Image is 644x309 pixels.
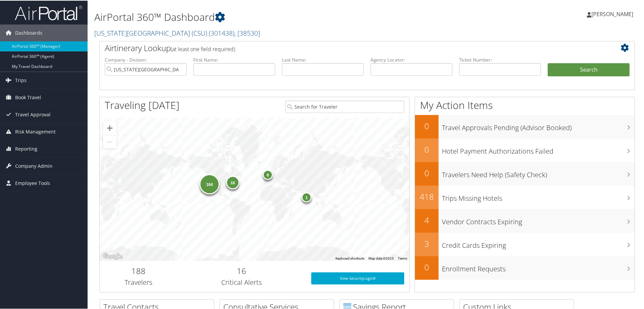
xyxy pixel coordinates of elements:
[15,4,82,20] img: airportal-logo.png
[415,120,439,131] h2: 0
[234,28,260,37] span: , [ 38530 ]
[263,169,273,179] div: 6
[15,123,56,140] span: Risk Management
[15,174,50,191] span: Employee Tools
[209,28,234,37] span: ( 301438 )
[193,56,275,63] label: First Name:
[415,138,635,161] a: 0Hotel Payment Authorizations Failed
[442,213,635,226] h3: Vendor Contracts Expiring
[459,56,541,63] label: Ticket Number:
[301,192,312,202] div: 1
[101,252,124,260] a: Open this area in Google Maps (opens a new window)
[371,56,452,63] label: Agency Locator:
[442,143,635,155] h3: Hotel Payment Authorizations Failed
[105,277,172,286] h3: Travelers
[442,166,635,179] h3: Travelers Need Help (Safety Check)
[587,3,640,24] a: [PERSON_NAME]
[415,208,635,232] a: 4Vendor Contracts Expiring
[94,9,458,24] h1: AirPortal 360™ Dashboard
[415,237,439,249] h2: 3
[171,45,235,52] span: (at least one field required)
[199,173,220,194] div: 164
[15,140,37,157] span: Reporting
[105,42,585,53] h2: Airtinerary Lookup
[311,272,404,284] a: View SecurityLogic®
[368,256,394,260] span: Map data ©2025
[105,98,180,112] h1: Traveling [DATE]
[103,121,117,134] button: Zoom in
[182,265,301,276] h2: 16
[105,56,187,63] label: Company - Division:
[415,190,439,202] h2: 418
[442,119,635,132] h3: Travel Approvals Pending (Advisor Booked)
[442,190,635,202] h3: Trips Missing Hotels
[591,10,633,17] span: [PERSON_NAME]
[103,134,117,148] button: Zoom out
[182,277,301,286] h3: Critical Alerts
[415,214,439,225] h2: 4
[548,63,630,76] button: Search
[398,256,407,260] a: Terms (opens in new tab)
[15,106,51,122] span: Travel Approval
[442,237,635,249] h3: Credit Cards Expiring
[442,260,635,273] h3: Enrollment Requests
[226,175,239,188] div: 16
[415,167,439,178] h2: 0
[415,114,635,138] a: 0Travel Approvals Pending (Advisor Booked)
[415,232,635,256] a: 3Credit Cards Expiring
[15,88,41,105] span: Book Travel
[335,256,364,260] button: Keyboard shortcuts
[415,261,439,272] h2: 0
[15,71,27,88] span: Trips
[285,100,404,112] input: Search for Traveler
[15,24,42,41] span: Dashboards
[94,28,260,37] a: [US_STATE][GEOGRAPHIC_DATA] (CSU)
[282,56,364,63] label: Last Name:
[415,143,439,155] h2: 0
[415,98,635,112] h1: My Action Items
[15,157,53,174] span: Company Admin
[415,185,635,208] a: 418Trips Missing Hotels
[415,161,635,185] a: 0Travelers Need Help (Safety Check)
[101,252,124,260] img: Google
[105,265,172,276] h2: 188
[415,256,635,279] a: 0Enrollment Requests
